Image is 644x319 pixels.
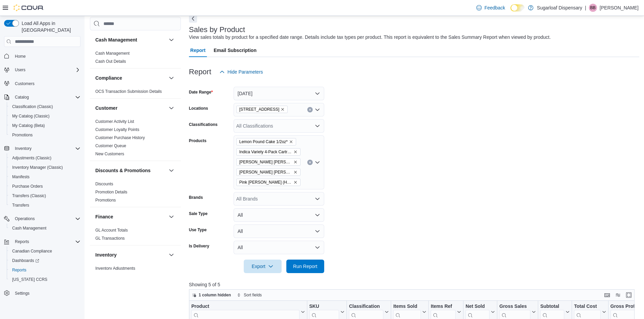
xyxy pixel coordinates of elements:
[90,117,181,161] div: Customer
[12,155,51,161] span: Adjustments (Classic)
[236,168,301,176] span: Gary Payton Runtz (H) - 1oz
[95,105,117,111] h3: Customer
[293,150,297,154] button: Remove Indica Variety 4-Pack Cartridges (4000mg) - Oil from selection in this group
[189,211,208,216] label: Sale Type
[315,160,320,165] button: Open list of options
[167,213,175,221] button: Finance
[15,81,34,86] span: Customers
[95,59,126,64] a: Cash Out Details
[236,138,296,145] span: Lemon Pound Cake 1/2oz*
[7,153,83,163] button: Adjustments (Classic)
[614,291,622,299] button: Display options
[95,143,126,149] span: Customer Queue
[9,112,80,120] span: My Catalog (Classic)
[189,89,213,95] label: Date Range
[1,51,83,61] button: Home
[281,107,285,111] button: Remove 336 East Chestnut St from selection in this group
[7,111,83,121] button: My Catalog (Classic)
[15,239,29,244] span: Reports
[234,87,324,100] button: [DATE]
[9,201,80,209] span: Transfers
[228,69,263,75] span: Hide Parameters
[189,68,211,76] h3: Report
[610,303,641,310] div: Gross Profit
[7,121,83,130] button: My Catalog (Beta)
[12,144,80,153] span: Inventory
[12,289,32,297] a: Settings
[12,113,50,119] span: My Catalog (Classic)
[95,236,125,241] span: GL Transactions
[12,277,47,282] span: [US_STATE] CCRS
[15,146,31,151] span: Inventory
[1,79,83,88] button: Customers
[95,152,124,156] a: New Customers
[293,170,297,174] button: Remove Gary Payton Runtz (H) - 1oz from selection in this group
[189,106,208,111] label: Locations
[15,216,35,221] span: Operations
[7,130,83,140] button: Promotions
[7,163,83,172] button: Inventory Manager (Classic)
[167,36,175,44] button: Cash Management
[95,51,129,56] span: Cash Management
[12,66,80,74] span: Users
[95,189,127,195] span: Promotion Details
[12,93,80,101] span: Catalog
[7,265,83,275] button: Reports
[189,291,234,299] button: 1 column hidden
[12,52,80,60] span: Home
[9,173,80,181] span: Manifests
[12,79,80,88] span: Customers
[499,303,530,310] div: Gross Sales
[95,119,134,124] a: Customer Activity List
[12,193,46,198] span: Transfers (Classic)
[9,112,52,120] a: My Catalog (Classic)
[12,203,29,208] span: Transfers
[7,275,83,284] button: [US_STATE] CCRS
[217,65,266,79] button: Hide Parameters
[7,256,83,265] a: Dashboards
[12,123,45,128] span: My Catalog (Beta)
[9,266,80,274] span: Reports
[189,122,218,127] label: Classifications
[15,54,26,59] span: Home
[95,143,126,148] a: Customer Queue
[293,180,297,184] button: Remove Pink Runtz (H) - 1oz from selection in this group
[293,160,297,164] button: Remove Gary Payton Runtz (H) - 1/2oz from selection in this group
[236,158,301,166] span: Gary Payton Runtz (H) - 1/2oz
[90,180,181,207] div: Discounts & Promotions
[95,36,137,43] h3: Cash Management
[199,292,231,298] span: 1 column hidden
[95,182,113,186] a: Discounts
[9,201,32,209] a: Transfers
[234,224,324,238] button: All
[9,275,80,284] span: Washington CCRS
[7,201,83,210] button: Transfers
[540,303,564,310] div: Subtotal
[9,163,80,171] span: Inventory Manager (Classic)
[7,102,83,111] button: Classification (Classic)
[574,303,600,310] div: Total Cost
[189,227,207,233] label: Use Type
[95,228,128,233] a: GL Account Totals
[309,303,339,310] div: SKU
[307,160,313,165] button: Clear input
[239,138,288,145] span: Lemon Pound Cake 1/2oz*
[239,169,292,176] span: [PERSON_NAME] [PERSON_NAME] (H) - 1oz
[7,182,83,191] button: Purchase Orders
[12,215,38,223] button: Operations
[286,260,324,273] button: Run Report
[12,80,37,88] a: Customers
[600,4,639,12] p: [PERSON_NAME]
[9,154,54,162] a: Adjustments (Classic)
[603,291,611,299] button: Keyboard shortcuts
[167,104,175,112] button: Customer
[189,281,639,288] p: Showing 5 of 5
[12,184,43,189] span: Purchase Orders
[9,154,80,162] span: Adjustments (Classic)
[9,257,80,265] span: Dashboards
[9,224,80,232] span: Cash Management
[7,223,83,233] button: Cash Management
[95,266,135,271] a: Inventory Adjustments
[189,243,209,249] label: Is Delivery
[9,182,46,190] a: Purchase Orders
